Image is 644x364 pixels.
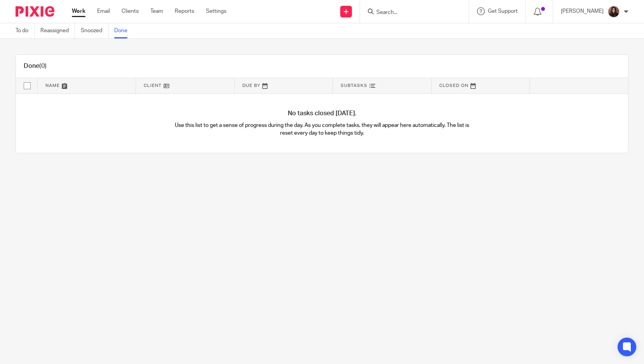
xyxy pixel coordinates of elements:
img: Pixie [16,6,54,17]
span: (0) [39,63,47,69]
a: Clients [122,7,139,15]
a: Snoozed [81,23,108,38]
input: Search [376,9,446,16]
a: Reassigned [40,23,75,38]
img: Headshot.jpg [607,5,620,18]
a: Email [97,7,110,15]
p: [PERSON_NAME] [561,7,604,15]
h4: No tasks closed [DATE]. [16,109,628,118]
a: Team [150,7,163,15]
span: Get Support [488,9,518,14]
a: Done [114,23,133,38]
span: Subtasks [341,83,367,88]
a: To do [16,23,35,38]
h1: Done [24,62,47,70]
a: Work [72,7,85,15]
p: Use this list to get a sense of progress during the day. As you complete tasks, they will appear ... [169,121,475,137]
a: Reports [175,7,194,15]
a: Settings [206,7,226,15]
